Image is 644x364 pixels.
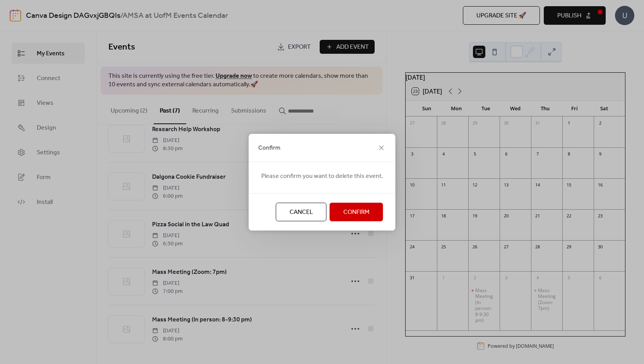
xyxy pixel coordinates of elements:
button: Cancel [276,203,327,221]
span: Confirm [258,144,281,153]
span: Cancel [289,208,313,217]
span: Please confirm you want to delete this event. [261,172,383,181]
span: Confirm [343,208,370,217]
button: Confirm [330,203,383,221]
